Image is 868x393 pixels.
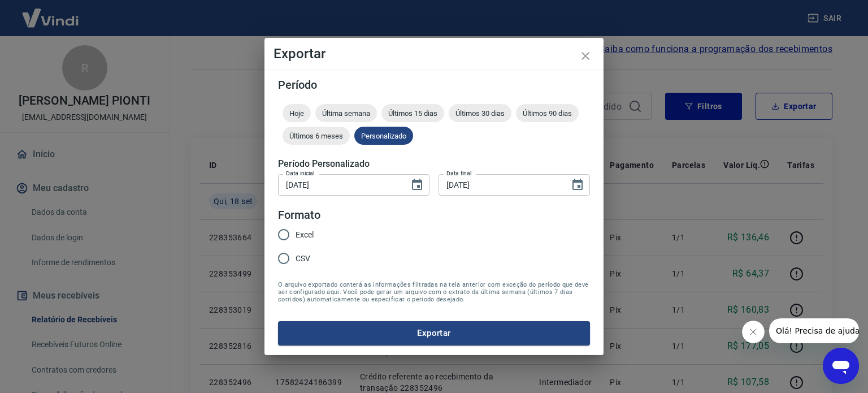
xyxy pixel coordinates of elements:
[823,348,859,384] iframe: Botão para abrir a janela de mensagens
[439,174,562,195] input: DD/MM/YYYY
[446,169,472,178] label: Data final
[769,318,859,343] iframe: Mensagem da empresa
[315,109,377,118] span: Última semana
[278,79,590,90] h5: Período
[278,207,320,223] legend: Formato
[742,321,765,343] iframe: Fechar mensagem
[283,127,350,145] div: Últimos 6 meses
[315,104,377,122] div: Última semana
[566,174,589,196] button: Choose date, selected date is 18 de set de 2025
[278,321,590,345] button: Exportar
[354,127,413,145] div: Personalizado
[381,109,444,118] span: Últimos 15 dias
[7,8,95,17] span: Olá! Precisa de ajuda?
[278,174,401,195] input: DD/MM/YYYY
[516,109,579,118] span: Últimos 90 dias
[406,174,428,196] button: Choose date, selected date is 1 de set de 2025
[449,104,511,122] div: Últimos 30 dias
[274,47,594,61] h4: Exportar
[296,253,310,265] span: CSV
[283,109,311,118] span: Hoje
[278,158,590,170] h5: Período Personalizado
[516,104,579,122] div: Últimos 90 dias
[283,132,350,140] span: Últimos 6 meses
[296,229,314,241] span: Excel
[572,42,599,70] button: close
[278,281,590,303] span: O arquivo exportado conterá as informações filtradas na tela anterior com exceção do período que ...
[449,109,511,118] span: Últimos 30 dias
[381,104,444,122] div: Últimos 15 dias
[354,132,413,140] span: Personalizado
[283,104,311,122] div: Hoje
[286,169,315,178] label: Data inicial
